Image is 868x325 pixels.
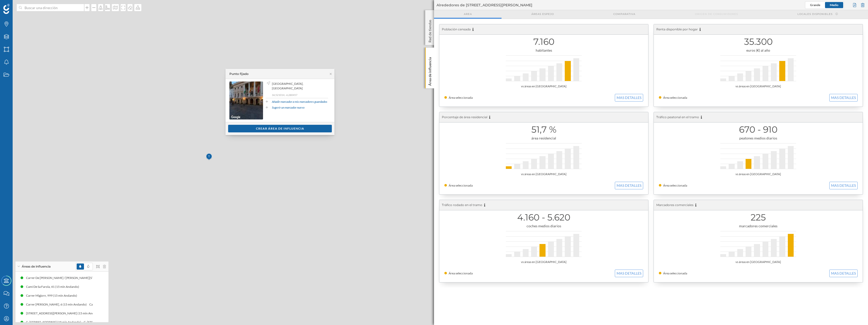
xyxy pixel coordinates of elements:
[272,82,327,91] span: [GEOGRAPHIC_DATA], [GEOGRAPHIC_DATA]
[26,284,82,289] div: Camí De Sa Farola, 41 (15 min Andando)
[663,271,687,275] span: Área seleccionada
[77,320,135,325] div: C. [STREET_ADDRESS] (15 min Andando)
[797,12,833,16] span: Locales disponibles
[427,55,432,86] p: Área de influencia
[615,182,643,189] button: MAS DETALLES
[829,94,858,101] button: MAS DETALLES
[20,320,77,325] div: C. [STREET_ADDRESS] (15 min Andando)
[830,3,838,7] span: Medio
[659,125,858,134] h1: 670 - 910
[615,270,643,277] button: MAS DETALLES
[427,18,432,43] p: Red de tiendas
[613,12,635,16] span: Comparativa
[444,37,643,47] h1: 7.160
[810,3,820,7] span: Grande
[663,184,687,187] span: Área seleccionada
[13,275,131,280] div: Carrer De [PERSON_NAME] / [PERSON_NAME][STREET_ADDRESS] (15 min Andando)
[439,200,648,210] div: Tráfico rodado en el tramo
[449,96,473,99] span: Área seleccionada
[444,172,643,177] div: vs áreas en [GEOGRAPHIC_DATA]
[829,270,858,277] button: MAS DETALLES
[663,96,687,99] span: Área seleccionada
[17,311,96,316] div: [STREET_ADDRESS][PERSON_NAME] (15 min Andando)
[659,224,858,229] div: marcadores comerciales
[272,99,327,104] a: Añadir marcador a mis marcadores guardados
[229,72,249,76] div: Punto fijado
[439,24,648,35] div: Población censada
[272,93,328,97] p: 36,521014, -6,280457
[531,12,554,16] span: Áreas espejo
[444,224,643,229] div: coches medios diarios
[654,112,863,123] div: Tráfico peatonal en el tramo
[449,271,473,275] span: Área seleccionada
[444,125,643,134] h1: 51,7 %
[82,302,145,307] div: Carrer [PERSON_NAME], 6 (15 min Andando)
[659,136,858,141] div: peatones medios diarios
[829,182,858,189] button: MAS DETALLES
[3,4,10,14] img: Geoblink Logo
[22,264,51,269] span: Áreas de influencia
[206,152,212,162] img: Marker
[19,302,82,307] div: Carrer [PERSON_NAME], 6 (15 min Andando)
[444,136,643,141] div: área residencial
[659,48,858,53] div: euros (€) al año
[444,213,643,222] h1: 4.160 - 5.620
[659,84,858,89] div: vs áreas en [GEOGRAPHIC_DATA]
[464,12,472,16] span: Area
[229,82,263,119] img: streetview
[449,184,473,187] span: Área seleccionada
[615,94,643,101] button: MAS DETALLES
[437,3,532,8] span: Alrededores de [STREET_ADDRESS][PERSON_NAME]
[439,112,648,123] div: Porcentaje de área residencial
[654,24,863,35] div: Renta disponible por hogar
[659,172,858,177] div: vs áreas en [GEOGRAPHIC_DATA]
[695,12,738,16] span: Origen de consumidores
[26,293,80,298] div: Carrer Migjorn, 999 (15 min Andando)
[444,84,643,89] div: vs áreas en [GEOGRAPHIC_DATA]
[659,259,858,265] div: vs áreas en [GEOGRAPHIC_DATA]
[654,200,863,210] div: Marcadores comerciales
[444,48,643,53] div: habitantes
[10,4,28,8] span: Soporte
[659,37,858,47] h1: 35.300
[272,105,305,110] a: Sugerir un marcador nuevo
[659,213,858,222] h1: 225
[444,259,643,265] div: vs áreas en [GEOGRAPHIC_DATA]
